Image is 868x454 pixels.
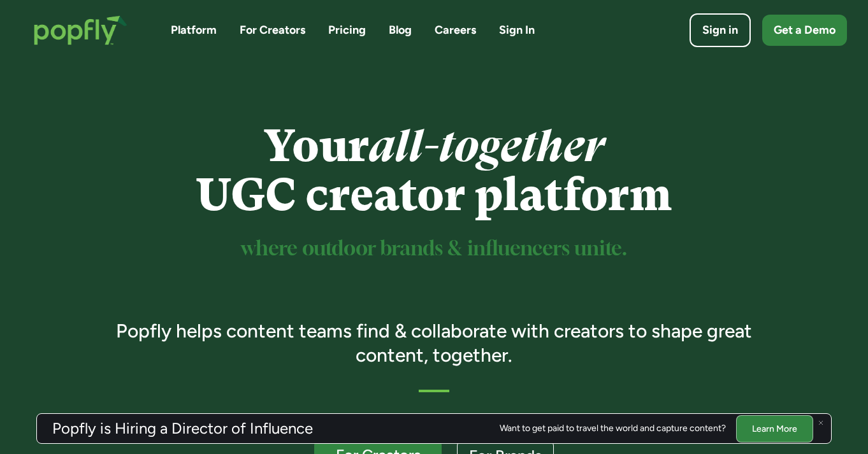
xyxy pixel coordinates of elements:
[21,3,140,58] a: home
[762,15,847,46] a: Get a Demo
[702,22,738,38] div: Sign in
[499,22,535,38] a: Sign In
[369,120,604,172] em: all-together
[98,319,770,367] h3: Popfly helps content teams find & collaborate with creators to shape great content, together.
[52,421,313,436] h3: Popfly is Hiring a Director of Influence
[240,22,305,38] a: For Creators
[171,22,217,38] a: Platform
[774,22,835,38] div: Get a Demo
[736,415,813,442] a: Learn More
[389,22,412,38] a: Blog
[328,22,366,38] a: Pricing
[435,22,476,38] a: Careers
[500,423,726,434] div: Want to get paid to travel the world and capture content?
[241,239,627,259] sup: where outdoor brands & influencers unite.
[98,122,770,220] h1: Your UGC creator platform
[690,13,751,47] a: Sign in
